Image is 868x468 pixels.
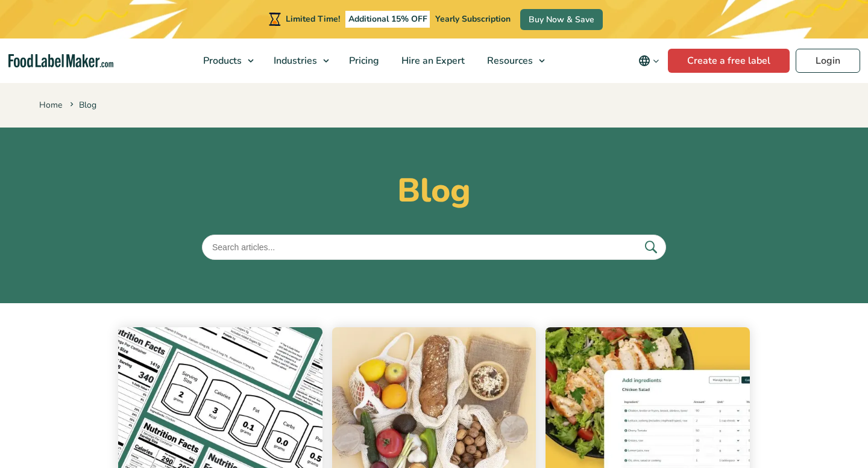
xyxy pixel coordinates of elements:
span: Hire an Expert [398,54,466,67]
span: Additional 15% OFF [345,11,430,28]
span: Industries [270,54,318,67]
a: Home [39,99,62,111]
a: Buy Now & Save [520,9,603,30]
a: Create a free label [668,49,790,73]
a: Login [796,49,860,73]
span: Products [200,54,243,67]
a: Products [192,38,260,83]
h1: Blog [39,171,829,211]
input: Search articles... [202,235,666,260]
button: Change language [630,49,668,73]
span: Blog [68,99,96,111]
a: Resources [476,38,551,83]
span: Pricing [345,54,380,67]
span: Yearly Subscription [435,13,511,25]
span: Limited Time! [286,13,340,25]
a: Industries [263,38,335,83]
span: Resources [483,54,534,67]
a: Pricing [338,38,388,83]
a: Food Label Maker homepage [8,54,113,68]
a: Hire an Expert [391,38,473,83]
